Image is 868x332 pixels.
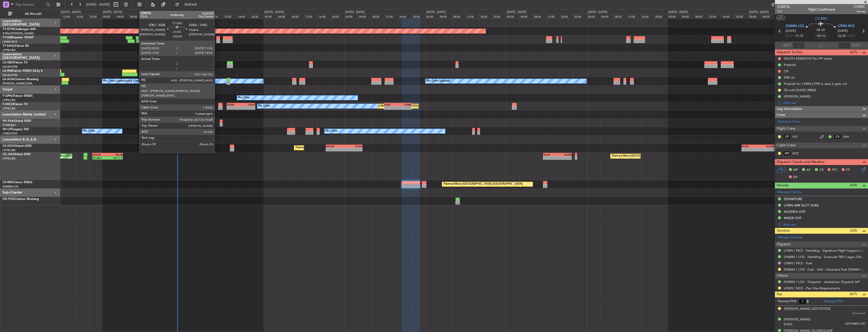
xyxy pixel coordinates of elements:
[427,77,450,85] div: No Crew Sabadell
[183,14,197,18] div: 00:00
[784,75,795,80] div: SNK sic
[777,235,803,240] a: Manage Services
[758,145,774,148] div: EGGW
[3,61,14,64] span: LX-GBH
[850,50,857,55] span: (4/7)
[845,322,865,326] span: AP0198857 (PP)
[3,69,12,73] span: LX-INB
[3,61,28,64] a: LX-GBHFalcon 7X
[3,153,31,156] a: CS-JHHGlobal 6000
[762,14,775,18] div: 04:00
[547,14,560,18] div: 12:00
[784,317,811,322] div: [PERSON_NAME]
[3,44,15,48] span: T7-EAGL
[3,94,33,98] a: F-GPNJFalcon 900EX
[452,14,466,18] div: 08:00
[398,106,411,109] div: -
[783,43,791,48] span: ATOT
[817,28,825,33] span: 05:10
[304,14,318,18] div: 12:00
[344,14,358,18] div: 00:00
[3,98,16,102] a: LFPB/LBG
[777,242,791,247] span: Dispatch
[3,153,13,156] span: CS-JHH
[786,24,804,29] span: DNMM LOS
[627,14,641,18] div: 12:00
[466,14,479,18] div: 12:00
[777,112,785,118] span: Crew
[854,9,865,14] span: Owner
[210,14,223,18] div: 08:00
[544,156,557,159] div: -
[777,4,790,9] span: 535076
[3,145,14,148] span: CS-DOU
[3,94,13,98] span: F-GPNJ
[777,299,796,304] label: Planned PAX
[784,255,865,259] a: DNMM / LOS - Handling - ExecuJet FBO Lagos DNMM / LOS
[846,168,850,173] span: FP
[3,73,17,77] a: EDLW/DTM
[847,34,855,39] span: ELDT
[777,273,788,279] span: Others
[143,14,156,18] div: 12:00
[854,4,865,9] span: CSRRC
[326,145,344,148] div: EGGW
[838,34,846,39] span: 22:25
[156,14,169,18] div: 16:00
[783,101,865,105] div: Add new
[722,14,735,18] div: 16:00
[777,159,825,165] span: Dispatch Checks and Weather
[295,144,375,152] div: Planned Maint [GEOGRAPHIC_DATA] ([GEOGRAPHIC_DATA])
[3,181,32,184] a: CS-RRCFalcon 900LX
[3,185,18,188] a: DNMM/LOS
[735,14,748,18] div: 20:00
[61,10,81,14] div: [DATE] - [DATE]
[425,14,439,18] div: 00:00
[519,14,533,18] div: 04:00
[3,128,13,131] span: 9H-LPZ
[318,14,331,18] div: 16:00
[777,143,796,148] span: Cabin Crew
[838,24,855,29] span: LFMN NCE
[777,228,790,234] span: Services
[89,14,102,18] div: 20:00
[3,145,32,148] a: CS-DOUGlobal 6500
[793,42,805,49] input: --:--
[103,77,142,85] div: No Crew Luxembourg (Findel)
[3,120,31,123] a: 9H-YAAGlobal 5000
[748,14,762,18] div: 00:00
[784,209,805,214] div: ALGERIA OVF
[3,128,29,131] a: 9H-LPZLegacy 500
[3,198,14,201] span: OE-FOG
[13,12,53,16] span: All Aircraft
[784,63,796,67] div: Prebrief
[784,203,819,207] div: LFMN ARR SLOT 2230z
[507,10,526,14] div: [DATE] - [DATE]
[103,10,122,14] div: [DATE] - [DATE]
[843,134,854,139] a: SNK
[3,32,34,35] a: EVRA/[PERSON_NAME]
[197,14,210,18] div: 04:00
[557,153,571,156] div: EGKB
[3,148,16,152] a: LFPB/LBG
[238,94,250,102] div: No Crew
[792,151,804,156] a: MTZ
[792,134,804,139] a: SCF
[3,48,16,52] a: LFPB/LBG
[533,14,547,18] div: 08:00
[129,14,143,18] div: 08:00
[832,168,838,173] span: FFC
[426,10,446,14] div: [DATE] - [DATE]
[833,134,842,139] div: CS
[107,153,122,156] div: HKJK
[439,14,452,18] div: 04:00
[784,88,816,92] div: FB until [DATE] 0800Z
[3,69,42,73] a: LX-INBFalcon 900EX EASy II
[641,14,654,18] div: 16:00
[850,228,857,233] span: (3/5)
[777,126,795,132] span: Flight Crew
[777,190,802,195] a: Manage Permits
[291,14,304,18] div: 08:00
[3,44,29,48] a: T7-EAGLFalcon 8X
[3,40,17,44] a: LFMN/NCE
